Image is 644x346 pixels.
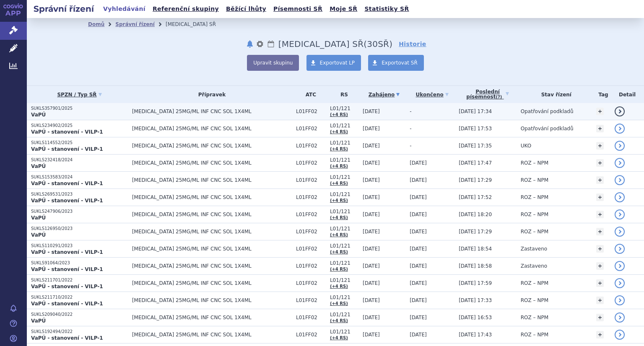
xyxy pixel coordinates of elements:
[292,86,326,103] th: ATC
[363,246,380,252] span: [DATE]
[132,280,292,286] span: [MEDICAL_DATA] 25MG/ML INF CNC SOL 1X4ML
[31,89,128,101] a: SPZN / Typ SŘ
[330,260,358,266] span: L01/121
[330,318,348,323] a: (+4 RS)
[459,177,492,183] span: [DATE] 17:29
[330,140,358,146] span: L01/121
[615,312,625,323] a: detail
[592,86,610,103] th: Tag
[330,284,348,289] a: (+4 RS)
[459,160,492,166] span: [DATE] 17:47
[363,229,380,235] span: [DATE]
[596,125,604,132] a: +
[132,332,292,338] span: [MEDICAL_DATA] 25MG/ML INF CNC SOL 1X4ML
[615,330,625,340] a: detail
[363,177,380,183] span: [DATE]
[330,181,348,186] a: (+4 RS)
[521,280,548,286] span: ROZ – NPM
[296,126,326,132] span: L01FF02
[296,297,326,303] span: L01FF02
[296,143,326,149] span: L01FF02
[271,3,325,15] a: Písemnosti SŘ
[296,177,326,183] span: L01FF02
[256,39,264,49] button: nastavení
[410,315,427,320] span: [DATE]
[296,194,326,200] span: L01FF02
[363,280,380,286] span: [DATE]
[330,209,358,214] span: L01/121
[31,198,103,204] strong: VaPÚ - stanovení - VILP-1
[596,314,604,321] a: +
[521,229,548,235] span: ROZ – NPM
[31,209,128,214] p: SUKLS247906/2023
[267,39,275,49] a: Lhůty
[363,143,380,149] span: [DATE]
[132,315,292,320] span: [MEDICAL_DATA] 25MG/ML INF CNC SOL 1X4ML
[31,301,103,307] strong: VaPÚ - stanovení - VILP-1
[521,315,548,320] span: ROZ – NPM
[31,226,128,232] p: SUKLS126950/2023
[459,194,492,200] span: [DATE] 17:52
[399,40,426,48] a: Historie
[615,261,625,271] a: detail
[132,143,292,149] span: [MEDICAL_DATA] 25MG/ML INF CNC SOL 1X4ML
[521,297,548,303] span: ROZ – NPM
[88,21,104,27] a: Domů
[363,332,380,338] span: [DATE]
[615,227,625,237] a: detail
[132,229,292,235] span: [MEDICAL_DATA] 25MG/ML INF CNC SOL 1X4ML
[459,229,492,235] span: [DATE] 17:29
[410,280,427,286] span: [DATE]
[459,297,492,303] span: [DATE] 17:33
[330,191,358,197] span: L01/121
[31,129,103,135] strong: VaPÚ - stanovení - VILP-1
[615,124,625,134] a: detail
[496,95,502,100] abbr: (?)
[296,108,326,114] span: L01FF02
[330,226,358,232] span: L01/121
[521,332,548,338] span: ROZ – NPM
[31,266,103,272] strong: VaPÚ - stanovení - VILP-1
[521,126,574,132] span: Opatřování podkladů
[410,332,427,338] span: [DATE]
[410,108,411,114] span: -
[517,86,592,103] th: Stav řízení
[327,3,360,15] a: Moje SŘ
[296,160,326,166] span: L01FF02
[596,108,604,115] a: +
[31,243,128,249] p: SUKLS110291/2023
[330,243,358,249] span: L01/121
[330,123,358,129] span: L01/121
[521,212,548,217] span: ROZ – NPM
[459,246,492,252] span: [DATE] 18:54
[330,329,358,335] span: L01/121
[27,3,101,15] h2: Správní řízení
[459,86,517,103] a: Poslednípísemnost(?)
[31,181,103,186] strong: VaPÚ - stanovení - VILP-1
[615,141,625,151] a: detail
[615,295,625,305] a: detail
[31,294,128,300] p: SUKLS211710/2022
[596,142,604,150] a: +
[246,39,254,49] button: notifikace
[363,126,380,132] span: [DATE]
[326,86,358,103] th: RS
[330,336,348,340] a: (+4 RS)
[521,160,548,166] span: ROZ – NPM
[330,129,348,134] a: (+4 RS)
[132,263,292,269] span: [MEDICAL_DATA] 25MG/ML INF CNC SOL 1X4ML
[459,315,492,320] span: [DATE] 16:53
[31,215,46,221] strong: VaPÚ
[128,86,292,103] th: Přípravek
[330,250,348,254] a: (+4 RS)
[278,39,364,49] span: Keytruda SŘ
[459,143,492,149] span: [DATE] 17:35
[363,108,380,114] span: [DATE]
[521,177,548,183] span: ROZ – NPM
[596,194,604,201] a: +
[132,160,292,166] span: [MEDICAL_DATA] 25MG/ML INF CNC SOL 1X4ML
[132,297,292,303] span: [MEDICAL_DATA] 25MG/ML INF CNC SOL 1X4ML
[223,3,269,15] a: Běžící lhůty
[364,39,392,49] span: ( SŘ)
[31,335,103,341] strong: VaPÚ - stanovení - VILP-1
